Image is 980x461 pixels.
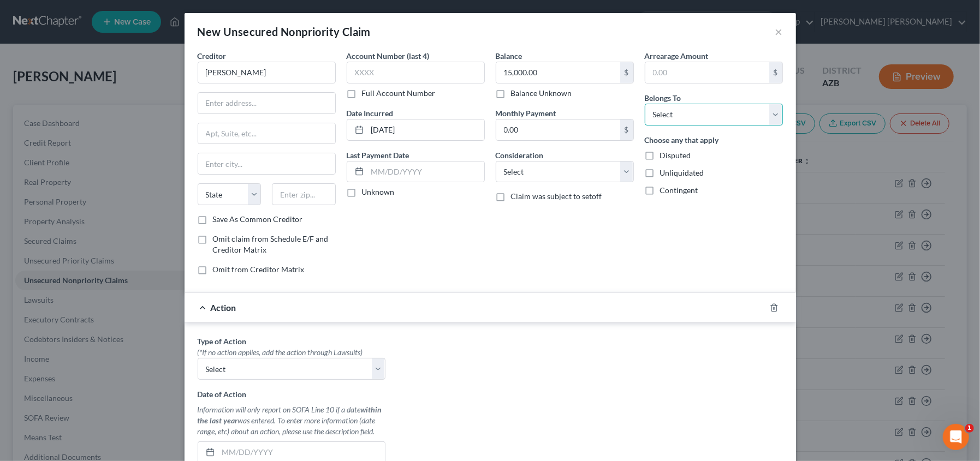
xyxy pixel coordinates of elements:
[660,185,698,195] span: Contingent
[511,88,572,99] label: Balance Unknown
[620,62,633,83] div: $
[347,149,409,161] label: Last Payment Date
[943,424,969,450] iframe: Intercom live chat
[347,62,485,83] input: XXXX
[198,123,335,144] input: Apt, Suite, etc...
[496,62,620,83] input: 0.00
[347,107,394,119] label: Date Incurred
[775,25,783,38] button: ×
[367,161,484,182] input: MM/DD/YYYY
[213,214,303,225] label: Save As Common Creditor
[211,302,236,313] span: Action
[496,107,556,119] label: Monthly Payment
[362,88,436,99] label: Full Account Number
[769,62,782,83] div: $
[645,50,709,62] label: Arrearage Amount
[362,187,395,197] label: Unknown
[645,134,719,146] label: Choose any that apply
[660,151,691,160] span: Disputed
[198,24,371,39] div: New Unsecured Nonpriority Claim
[198,51,227,61] span: Creditor
[620,119,633,140] div: $
[511,191,602,201] span: Claim was subject to setoff
[660,168,704,177] span: Unliquidated
[367,119,484,140] input: MM/DD/YYYY
[965,424,974,433] span: 1
[198,153,335,174] input: Enter city...
[198,404,385,437] div: Information will only report on SOFA Line 10 if a date was entered. To enter more information (da...
[645,62,769,83] input: 0.00
[198,347,385,358] div: (*If no action applies, add the action through Lawsuits)
[496,149,544,161] label: Consideration
[198,62,336,83] input: Search creditor by name...
[496,50,522,62] label: Balance
[213,265,305,274] span: Omit from Creditor Matrix
[213,234,329,254] span: Omit claim from Schedule E/F and Creditor Matrix
[496,119,620,140] input: 0.00
[198,93,335,113] input: Enter address...
[198,388,247,400] label: Date of Action
[645,93,681,103] span: Belongs To
[347,50,430,62] label: Account Number (last 4)
[272,183,336,205] input: Enter zip...
[198,337,247,346] span: Type of Action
